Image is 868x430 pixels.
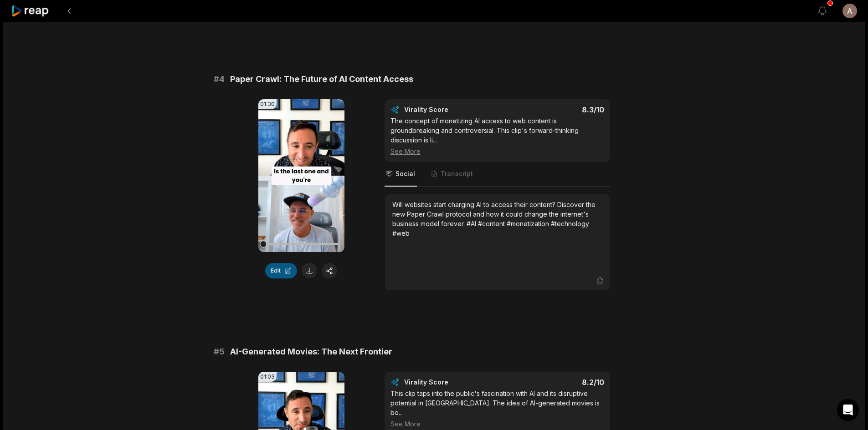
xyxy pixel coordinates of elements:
div: See More [390,147,604,156]
div: Virality Score [404,378,502,387]
div: This clip taps into the public's fascination with AI and its disruptive potential in [GEOGRAPHIC_... [390,389,604,429]
nav: Tabs [385,162,610,187]
div: The concept of monetizing AI access to web content is groundbreaking and controversial. This clip... [390,116,604,156]
span: AI-Generated Movies: The Next Frontier [230,345,392,358]
span: Transcript [441,169,473,178]
span: # 5 [214,345,225,358]
button: Edit [265,263,297,278]
div: See More [390,419,604,429]
div: 8.2 /10 [506,378,604,387]
video: Your browser does not support mp4 format. [258,99,344,252]
div: Open Intercom Messenger [837,399,859,421]
div: Virality Score [404,105,502,114]
span: Paper Crawl: The Future of AI Content Access [230,73,413,86]
div: Will websites start charging AI to access their content? Discover the new Paper Crawl protocol an... [392,200,602,238]
div: 8.3 /10 [506,105,604,114]
span: Social [395,169,415,178]
span: # 4 [214,73,225,86]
